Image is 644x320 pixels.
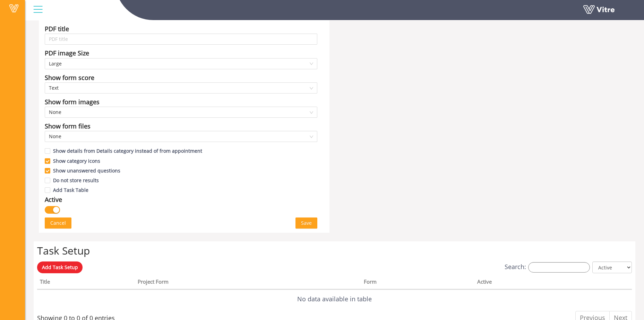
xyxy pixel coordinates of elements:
[49,131,313,142] span: None
[49,83,313,93] span: Text
[50,219,66,227] span: Cancel
[45,34,317,45] input: PDF title
[301,219,312,227] span: Save
[135,276,361,290] th: Project Form
[37,290,632,308] td: No data available in table
[49,59,313,69] span: Large
[45,217,71,229] button: Cancel
[50,167,123,174] span: Show unanswered questions
[37,245,632,256] h2: Task Setup
[45,97,100,107] div: Show form images
[37,261,83,273] a: Add Task Setup
[45,121,91,131] div: Show form files
[45,195,62,204] div: Active
[50,187,91,193] span: Add Task Table
[42,264,78,270] span: Add Task Setup
[50,158,103,164] span: Show category icons
[49,107,313,117] span: None
[474,276,598,290] th: Active
[45,73,94,82] div: Show form score
[295,217,317,229] button: Save
[505,262,590,273] label: Search:
[45,48,89,58] div: PDF image Size
[45,24,69,34] div: PDF title
[37,276,135,290] th: Title
[528,262,590,273] input: Search:
[50,148,205,154] span: Show details from Details category instead of from appointment
[361,276,474,290] th: Form
[50,177,102,184] span: Do not store results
